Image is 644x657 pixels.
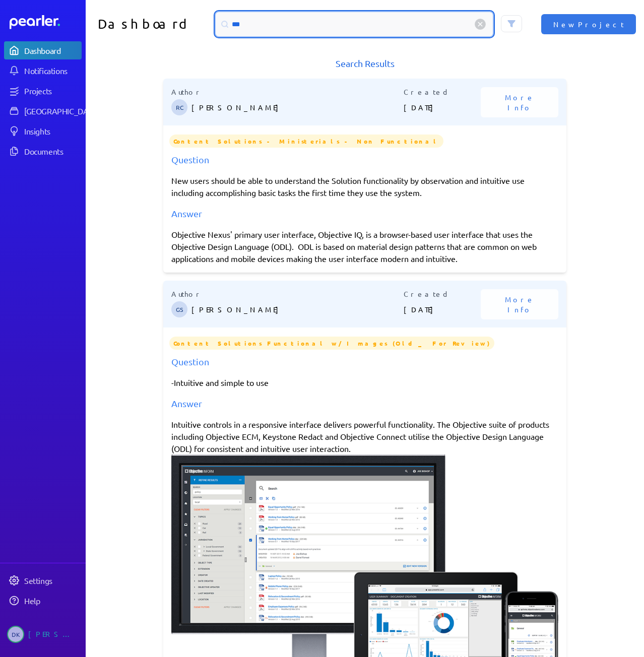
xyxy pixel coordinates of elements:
span: More Info [493,294,546,314]
div: Objective Nexus' primary user interface, Objective IQ, is a browser-based user interface that use... [171,228,558,265]
p: Created [404,87,481,97]
h1: Dashboard [98,12,212,36]
a: Documents [4,142,82,160]
p: Created [404,289,481,299]
p: Author [171,289,404,299]
p: -Intuitive and simple to use [171,376,558,388]
div: [PERSON_NAME] [28,626,79,643]
span: Gary Somerville [171,301,187,317]
span: Content Solutions Functional w/Images (Old _ For Review) [169,337,494,350]
div: Dashboard [24,45,81,55]
a: [GEOGRAPHIC_DATA] [4,102,82,120]
a: Settings [4,571,82,589]
h1: Search Results [163,56,566,71]
span: More Info [493,92,546,112]
p: [PERSON_NAME] [191,299,404,319]
button: More Info [481,289,558,319]
a: Dashboard [10,15,82,29]
div: [GEOGRAPHIC_DATA] [24,106,99,116]
p: [DATE] [404,299,481,319]
a: Notifications [4,61,82,80]
a: Projects [4,82,82,100]
div: Help [24,596,81,606]
div: Insights [24,126,81,136]
div: Projects [24,86,81,96]
span: New Project [553,19,624,29]
div: Answer [171,207,558,220]
div: Notifications [24,65,81,76]
div: Settings [24,575,81,585]
p: [PERSON_NAME] [191,97,404,117]
a: Dashboard [4,41,82,59]
div: Documents [24,146,81,156]
p: [DATE] [404,97,481,117]
a: Help [4,592,82,610]
p: Author [171,87,404,97]
a: Insights [4,122,82,140]
div: Question [171,153,558,166]
p: New users should be able to understand the Solution functionality by observation and intuitive us... [171,174,558,199]
a: DK[PERSON_NAME] [4,622,82,647]
div: Question [171,355,558,368]
div: Answer [171,397,558,410]
button: New Project [541,14,636,34]
span: Content Solutions - Ministerials - Non Functional [169,135,443,148]
span: Robert Craig [171,99,187,115]
span: Dan Kilgallon [7,626,24,643]
button: More Info [481,87,558,117]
